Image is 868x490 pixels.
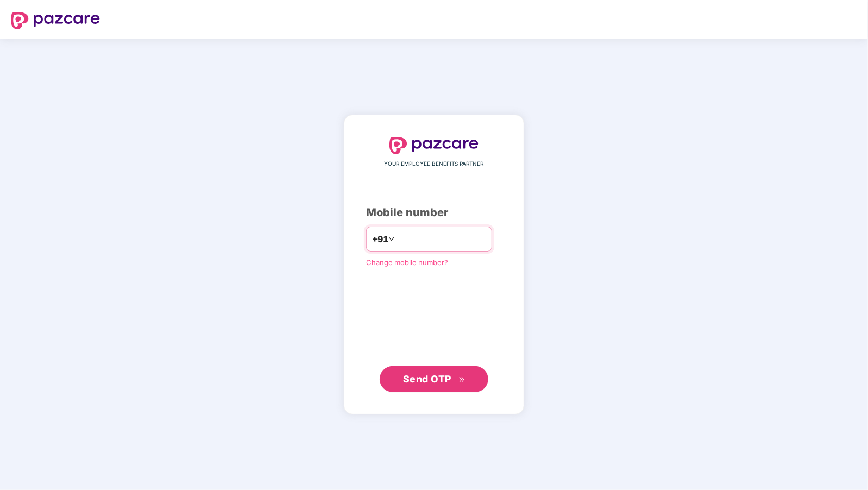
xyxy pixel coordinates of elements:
span: YOUR EMPLOYEE BENEFITS PARTNER [385,160,484,168]
img: logo [11,12,100,29]
div: Mobile number [366,204,502,221]
img: logo [389,137,479,154]
span: +91 [372,233,388,246]
span: double-right [458,376,466,384]
a: Change mobile number? [366,258,448,267]
span: down [388,236,395,242]
span: Send OTP [403,373,451,385]
button: Send OTPdouble-right [380,366,488,392]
